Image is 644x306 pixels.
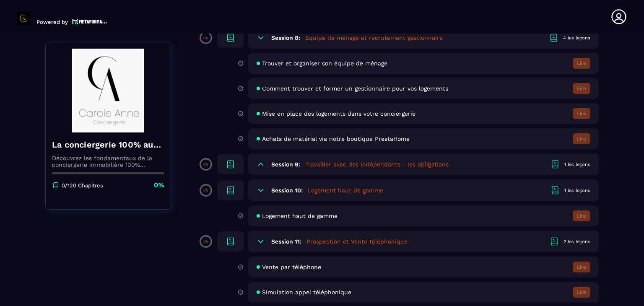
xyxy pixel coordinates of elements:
p: 0/120 Chapitres [62,182,103,189]
span: Comment trouver et former un gestionnaire pour vos logements [262,85,448,92]
button: Lire [573,262,590,272]
img: logo-branding [17,12,30,25]
h4: La conciergerie 100% automatisée [52,139,164,150]
button: Lire [573,287,590,298]
button: Lire [573,133,590,144]
p: 0% [203,240,208,244]
h5: Prospection et Vente téléphonique [306,237,408,246]
p: Powered by [36,19,68,25]
span: Logement haut de gamme [262,213,338,219]
img: banner [52,49,164,132]
div: 1 les leçons [564,187,590,194]
div: 2 les leçons [563,239,590,245]
span: Achats de matérial via notre boutique PrestaHome [262,135,410,142]
span: Simulation appel téléphonique [262,289,351,296]
h6: Session 11: [271,238,301,245]
span: Trouver et organiser son équipe de ménage [262,60,387,67]
h6: Session 8: [271,34,300,41]
button: Lire [573,108,590,119]
img: logo [72,18,107,25]
h5: Equipe de ménage et recrutement gestionnaire [305,34,443,42]
p: Découvrez les fondamentaux de la conciergerie immobilière 100% automatisée. Cette formation est c... [52,155,164,168]
p: 0% [203,163,208,166]
h6: Session 9: [271,161,300,168]
span: Mise en place des logements dans votre conciergerie [262,110,415,117]
h5: Logement haut de gamme [308,186,383,194]
button: Lire [573,83,590,94]
button: Lire [573,210,590,221]
span: Vente par téléphone [262,264,321,270]
div: 4 les leçons [563,35,590,41]
h6: Session 10: [271,187,303,194]
button: Lire [573,58,590,69]
div: 1 les leçons [564,161,590,168]
p: 0% [203,189,208,192]
p: 0% [154,181,164,190]
h5: Travailler avec des indépendants - les obligations [305,160,449,169]
p: 0% [203,36,208,40]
